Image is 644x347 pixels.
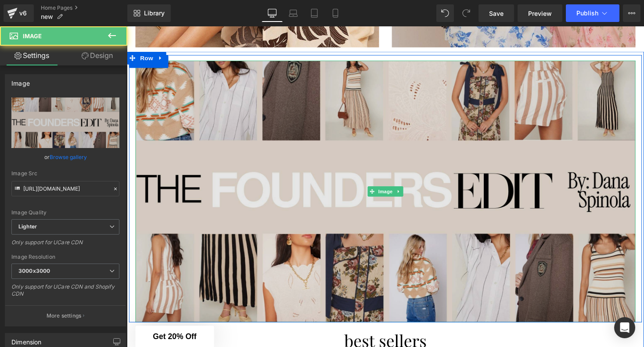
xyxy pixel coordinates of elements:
[528,9,552,18] span: Preview
[18,267,50,274] b: 3000x3000
[11,170,119,177] div: Image Src
[566,4,619,22] button: Publish
[41,13,53,20] span: new
[283,4,304,22] a: Laptop
[4,4,34,22] a: v6
[5,305,126,326] button: More settings
[11,333,42,346] div: Dimension
[518,4,562,22] a: Preview
[11,152,119,162] div: or
[262,4,283,22] a: Desktop
[11,75,30,87] div: Image
[11,210,119,216] div: Image Quality
[65,46,129,65] a: Design
[11,26,29,39] span: Row
[11,239,119,252] div: Only support for UCare CDN
[457,4,475,22] button: Redo
[489,9,504,18] span: Save
[27,314,72,323] span: Get 20% Off
[41,4,127,11] a: Home Pages
[11,254,119,260] div: Image Resolution
[29,26,40,39] a: Expand / Collapse
[11,181,119,196] input: Link
[127,4,171,22] a: New Library
[23,33,42,40] span: Image
[50,149,87,165] a: Browse gallery
[18,223,37,230] b: Lighter
[144,9,165,17] span: Library
[256,164,275,175] span: Image
[623,4,640,22] button: More
[576,10,598,17] span: Publish
[275,164,284,175] a: Expand / Collapse
[614,317,635,338] div: Open Intercom Messenger
[47,312,82,320] p: More settings
[9,307,90,329] div: Get 20% Off
[436,4,454,22] button: Undo
[304,4,325,22] a: Tablet
[11,283,119,303] div: Only support for UCare CDN and Shopify CDN
[325,4,346,22] a: Mobile
[18,7,29,19] div: v6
